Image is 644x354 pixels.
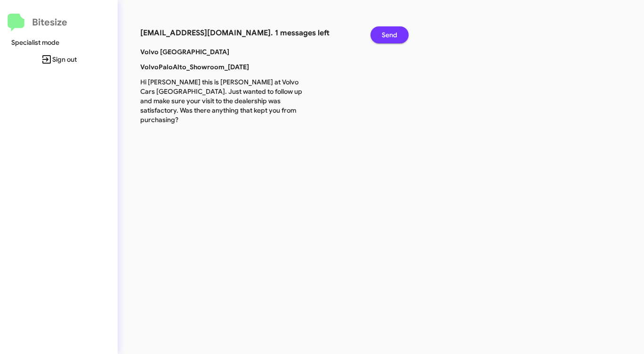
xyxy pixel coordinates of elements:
[8,51,110,68] span: Sign out
[370,26,409,43] button: Send
[140,63,249,71] b: VolvoPaloAlto_Showroom_[DATE]
[140,26,356,40] h3: [EMAIL_ADDRESS][DOMAIN_NAME]. 1 messages left
[382,26,397,43] span: Send
[140,48,229,56] b: Volvo [GEOGRAPHIC_DATA]
[8,14,67,32] a: Bitesize
[133,77,317,124] p: Hi [PERSON_NAME] this is [PERSON_NAME] at Volvo Cars [GEOGRAPHIC_DATA]. Just wanted to follow up ...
